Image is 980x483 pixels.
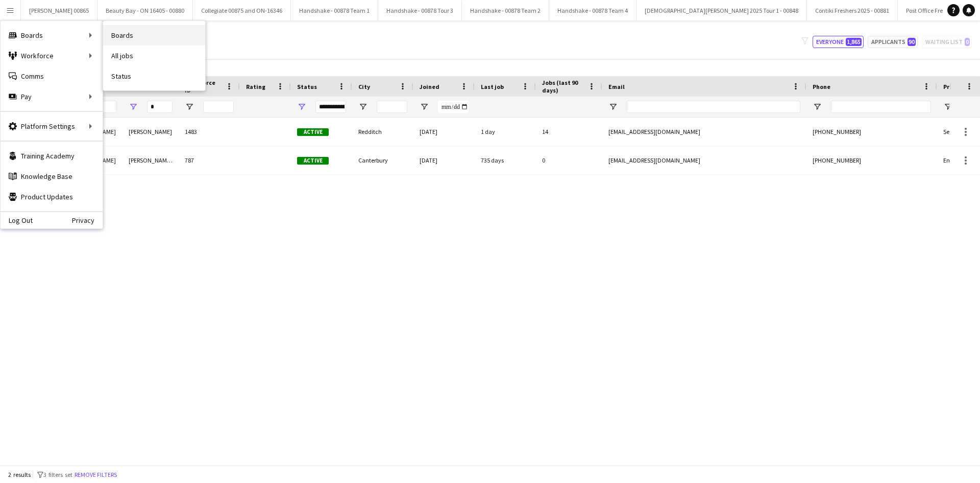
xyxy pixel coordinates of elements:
[72,469,119,480] button: Remove filters
[813,36,864,48] button: Everyone1,865
[608,83,625,90] span: Email
[549,1,636,20] button: Handshake - 00878 Team 4
[831,101,931,113] input: Phone Filter Input
[807,1,898,20] button: Contiki Freshers 2025 - 00881
[475,118,536,146] div: 1 day
[1,25,103,45] div: Boards
[43,471,72,478] span: 3 filters set
[1,86,103,107] div: Pay
[420,102,429,111] button: Open Filter Menu
[908,38,916,46] span: 90
[91,101,116,113] input: First Name Filter Input
[536,146,602,174] div: 0
[21,1,97,20] button: [PERSON_NAME] 00865
[602,118,806,146] div: [EMAIL_ADDRESS][DOMAIN_NAME]
[185,102,194,111] button: Open Filter Menu
[203,101,234,113] input: Workforce ID Filter Input
[352,146,413,174] div: Canterbury
[542,79,584,94] span: Jobs (last 90 days)
[97,1,193,20] button: Beauty Bay - ON 16405 - 00880
[608,102,618,111] button: Open Filter Menu
[636,1,807,20] button: [DEMOGRAPHIC_DATA][PERSON_NAME] 2025 Tour 1 - 00848
[868,36,918,48] button: Applicants90
[627,101,800,113] input: Email Filter Input
[103,66,205,86] a: Status
[1,166,103,187] a: Knowledge Base
[1,187,103,207] a: Product Updates
[1,45,103,66] div: Workforce
[420,83,439,90] span: Joined
[122,118,179,146] div: [PERSON_NAME]
[438,101,469,113] input: Joined Filter Input
[943,102,952,111] button: Open Filter Menu
[1,146,103,166] a: Training Academy
[1,66,103,86] a: Comms
[103,45,205,66] a: All jobs
[813,83,830,90] span: Phone
[806,118,937,146] div: [PHONE_NUMBER]
[358,102,367,111] button: Open Filter Menu
[475,146,536,174] div: 735 days
[377,101,407,113] input: City Filter Input
[72,216,103,224] a: Privacy
[179,118,240,146] div: 1483
[481,83,504,90] span: Last job
[297,157,329,165] span: Active
[813,102,822,111] button: Open Filter Menu
[806,146,937,174] div: [PHONE_NUMBER]
[103,25,205,45] a: Boards
[297,83,317,90] span: Status
[462,1,549,20] button: Handshake - 00878 Team 2
[378,1,462,20] button: Handshake - 00878 Tour 3
[193,1,291,20] button: Collegiate 00875 and ON-16346
[147,101,173,113] input: Last Name Filter Input
[291,1,378,20] button: Handshake - 00878 Team 1
[602,146,806,174] div: [EMAIL_ADDRESS][DOMAIN_NAME]
[129,102,138,111] button: Open Filter Menu
[358,83,370,90] span: City
[246,83,265,90] span: Rating
[179,146,240,174] div: 787
[352,118,413,146] div: Redditch
[943,83,964,90] span: Profile
[1,216,33,224] a: Log Out
[297,102,306,111] button: Open Filter Menu
[846,38,862,46] span: 1,865
[1,116,103,136] div: Platform Settings
[297,128,329,136] span: Active
[536,118,602,146] div: 14
[122,146,179,174] div: [PERSON_NAME]-Dieppedalle
[413,146,475,174] div: [DATE]
[413,118,475,146] div: [DATE]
